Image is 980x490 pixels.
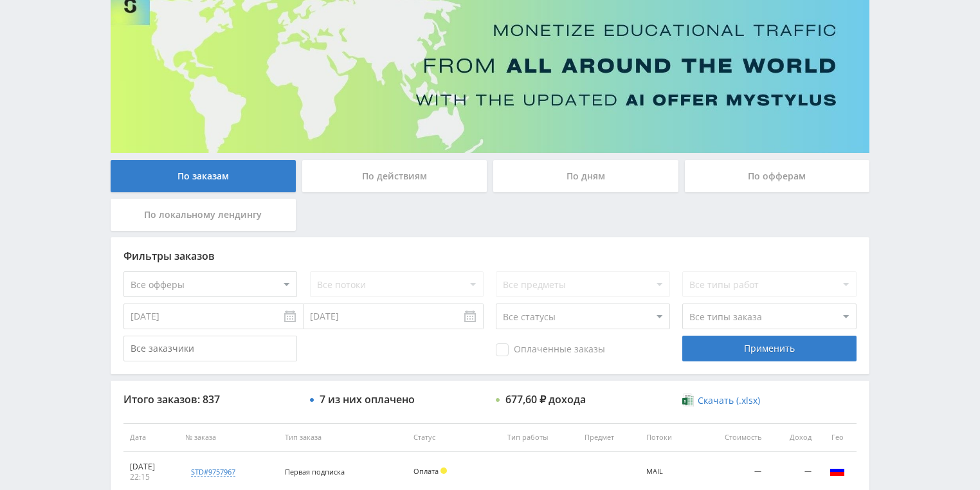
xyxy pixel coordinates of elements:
div: Фильтры заказов [123,250,857,262]
th: Доход [768,423,818,452]
th: Предмет [578,423,640,452]
div: По офферам [685,160,870,192]
div: Применить [682,336,856,361]
th: Тип работы [501,423,578,452]
div: По дням [493,160,678,192]
div: Итого заказов: 837 [123,394,297,405]
div: 7 из них оплачено [320,394,415,405]
th: Дата [123,423,179,452]
a: Скачать (.xlsx) [682,394,759,407]
div: 22:15 [130,472,172,482]
th: Статус [407,423,501,452]
span: Оплаченные заказы [496,343,605,356]
input: Все заказчики [123,336,297,361]
img: rus.png [830,463,845,478]
div: По действиям [302,160,487,192]
span: Первая подписка [285,467,345,476]
img: xlsx [682,394,693,406]
span: Холд [440,467,447,474]
div: std#9757967 [191,467,235,477]
th: Потоки [640,423,696,452]
div: 677,60 ₽ дохода [505,394,586,405]
span: Оплата [413,466,439,476]
th: Тип заказа [278,423,407,452]
th: № заказа [179,423,278,452]
div: По заказам [111,160,296,192]
div: [DATE] [130,462,172,472]
th: Гео [818,423,857,452]
span: Скачать (.xlsx) [698,395,760,406]
div: MAIL [646,467,689,476]
div: По локальному лендингу [111,199,296,231]
th: Стоимость [696,423,768,452]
